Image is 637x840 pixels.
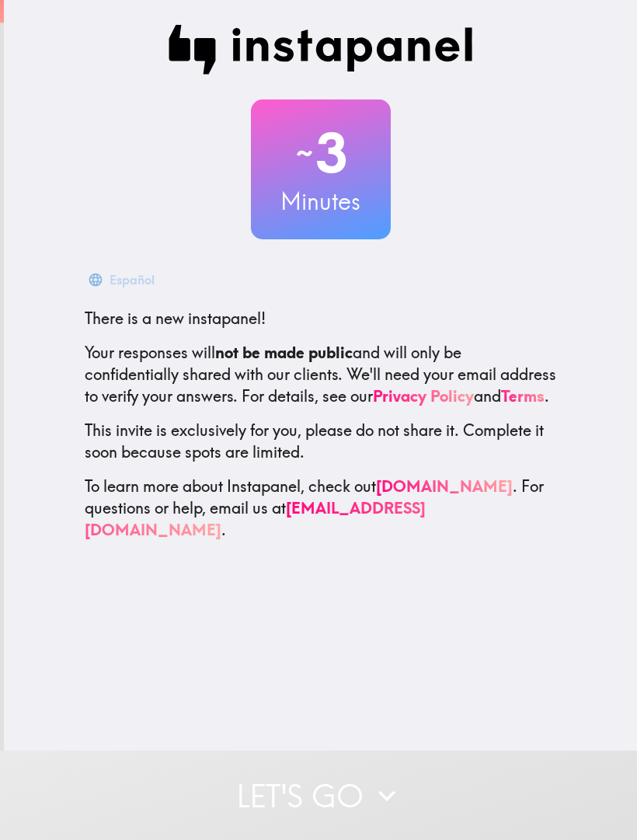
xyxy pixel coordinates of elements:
[294,130,315,176] span: ~
[501,386,545,406] a: Terms
[251,185,391,218] h3: Minutes
[373,386,474,406] a: Privacy Policy
[376,476,513,496] a: [DOMAIN_NAME]
[85,308,266,328] span: There is a new instapanel!
[85,498,426,539] a: [EMAIL_ADDRESS][DOMAIN_NAME]
[85,342,557,407] p: Your responses will and will only be confidentially shared with our clients. We'll need your emai...
[251,121,391,185] h2: 3
[169,25,473,75] img: Instapanel
[85,264,161,295] button: Español
[215,343,353,362] b: not be made public
[85,420,557,463] p: This invite is exclusively for you, please do not share it. Complete it soon because spots are li...
[110,269,155,291] div: Español
[85,476,557,541] p: To learn more about Instapanel, check out . For questions or help, email us at .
